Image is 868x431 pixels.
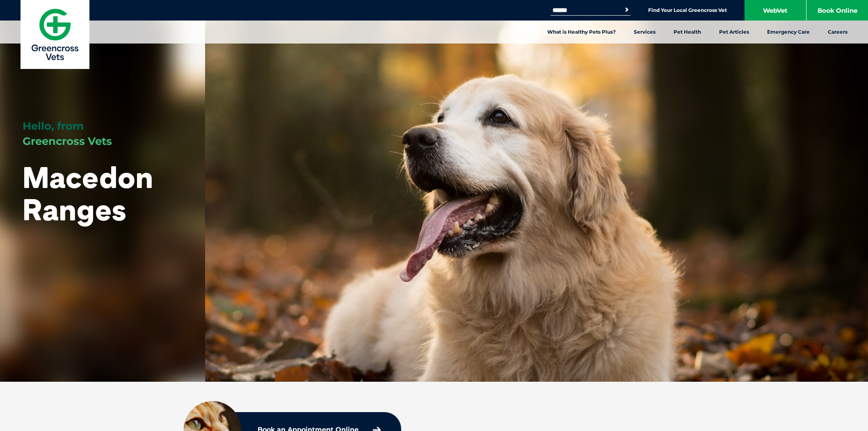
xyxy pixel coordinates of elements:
a: Services [625,21,665,44]
a: Emergency Care [758,21,819,44]
span: Hello, from [23,119,84,133]
button: Search [623,6,631,14]
a: What is Healthy Pets Plus? [538,21,625,44]
h1: Macedon Ranges [23,161,183,226]
a: Pet Health [665,21,710,44]
span: Greencross Vets [23,135,112,148]
a: Pet Articles [710,21,758,44]
a: Careers [819,21,857,44]
a: Find Your Local Greencross Vet [648,7,727,14]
